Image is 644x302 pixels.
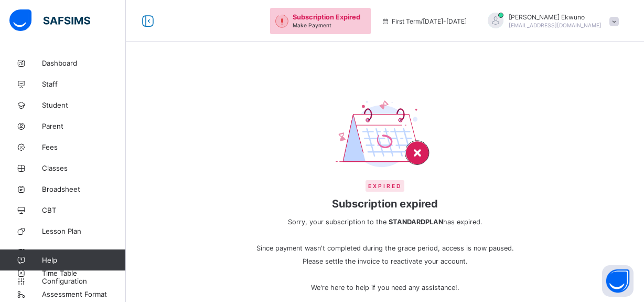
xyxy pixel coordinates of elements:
[251,215,519,294] span: Sorry, your subscription to the has expired. Since payment wasn't completed during the grace peri...
[42,164,126,172] span: Classes
[42,185,126,193] span: Broadsheet
[389,218,443,226] b: STANDARD PLAN
[293,22,331,28] span: Make Payment
[9,9,90,32] img: safsims
[42,59,126,67] span: Dashboard
[381,17,467,25] span: session/term information
[42,290,126,298] span: Assessment Format
[366,180,404,192] span: Expired
[42,227,126,235] span: Lesson Plan
[42,256,125,264] span: Help
[42,80,126,88] span: Staff
[509,22,602,28] span: [EMAIL_ADDRESS][DOMAIN_NAME]
[42,277,125,285] span: Configuration
[42,122,126,130] span: Parent
[477,13,624,30] div: VivianEkwuno
[42,248,126,256] span: Messaging
[509,13,602,21] span: [PERSON_NAME] Ekwuno
[275,15,288,28] img: outstanding-1.146d663e52f09953f639664a84e30106.svg
[42,101,126,109] span: Student
[336,100,434,170] img: expired-calendar.b2ede95de4b0fc63d738ed6e38433d8b.svg
[251,197,519,210] span: Subscription expired
[293,13,360,21] span: Subscription Expired
[602,265,634,297] button: Open asap
[42,206,126,214] span: CBT
[42,143,126,151] span: Fees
